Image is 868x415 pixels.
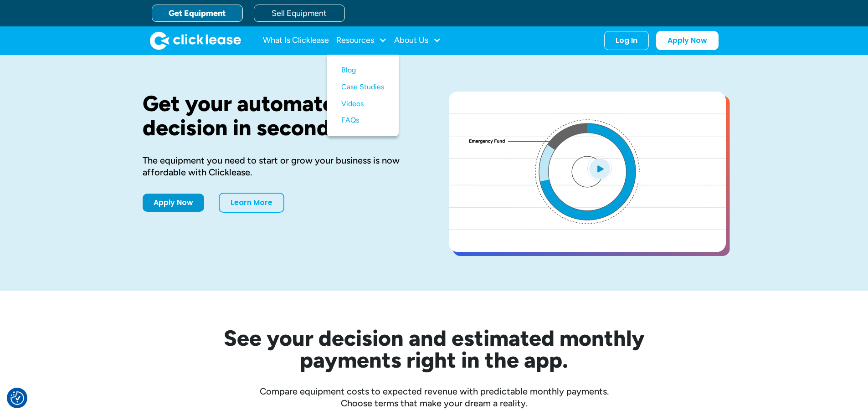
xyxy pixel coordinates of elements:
[143,92,420,140] h1: Get your automated decision in seconds.
[327,55,399,136] nav: Resources
[143,154,420,178] div: The equipment you need to start or grow your business is now affordable with Clicklease.
[150,31,241,50] a: home
[143,385,726,409] div: Compare equipment costs to expected revenue with predictable monthly payments. Choose terms that ...
[394,31,441,50] div: About Us
[143,194,204,212] a: Apply Now
[587,156,612,181] img: Blue play button logo on a light blue circular background
[150,31,241,50] img: Clicklease logo
[10,391,24,405] button: Consent Preferences
[616,36,637,45] div: Log In
[341,112,384,129] a: FAQs
[263,31,329,50] a: What Is Clicklease
[341,96,384,113] a: Videos
[152,5,243,22] a: Get Equipment
[341,79,384,96] a: Case Studies
[656,31,719,50] a: Apply Now
[179,327,689,371] h2: See your decision and estimated monthly payments right in the app.
[10,391,24,405] img: Revisit consent button
[449,92,726,252] a: open lightbox
[254,5,345,22] a: Sell Equipment
[341,62,384,79] a: Blog
[336,31,387,50] div: Resources
[219,193,284,213] a: Learn More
